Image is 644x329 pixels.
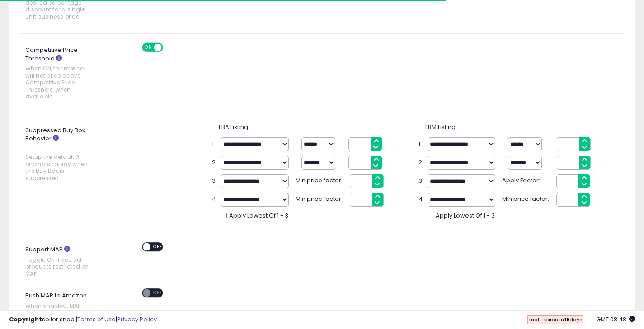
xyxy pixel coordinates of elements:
div: seller snap | | [9,315,157,324]
span: 3 [418,177,423,185]
span: Apply Factor: [502,174,552,185]
a: Privacy Policy [117,315,157,324]
span: 2025-09-8 08:48 GMT [596,315,635,324]
span: 2 [418,158,423,167]
span: Apply Lowest Of 1 - 3 [229,212,288,220]
span: 2 [212,158,216,167]
span: Setup the default AI pricing strategy when the Buy Box is suppressed [25,153,90,181]
span: Trial Expires in days [528,316,583,323]
span: When ON, the repricer will not price above Competitive Price Threshold when available [25,65,90,100]
span: 3 [212,177,216,185]
label: Competitive Price Threshold [19,43,108,104]
span: OFF [150,289,165,297]
span: 4 [418,195,423,204]
a: Terms of Use [77,315,116,324]
span: 4 [212,195,216,204]
span: 1 [418,140,423,148]
span: ON [143,44,154,51]
label: Support MAP [19,242,108,282]
span: FBA Listing [219,123,248,131]
b: 15 [564,316,569,323]
strong: Copyright [9,315,42,324]
span: Min price factor: [502,193,552,204]
span: OFF [150,243,165,251]
span: Min price factor: [296,174,345,185]
span: Min price factor: [296,193,345,204]
span: Apply Lowest Of 1 - 3 [436,212,495,220]
span: OFF [162,44,176,51]
span: FBM Listing [425,123,456,131]
label: Suppressed Buy Box Behavior [19,123,108,186]
span: Toggle ON if you sell products restricted by MAP [25,256,90,277]
span: 1 [212,140,216,148]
